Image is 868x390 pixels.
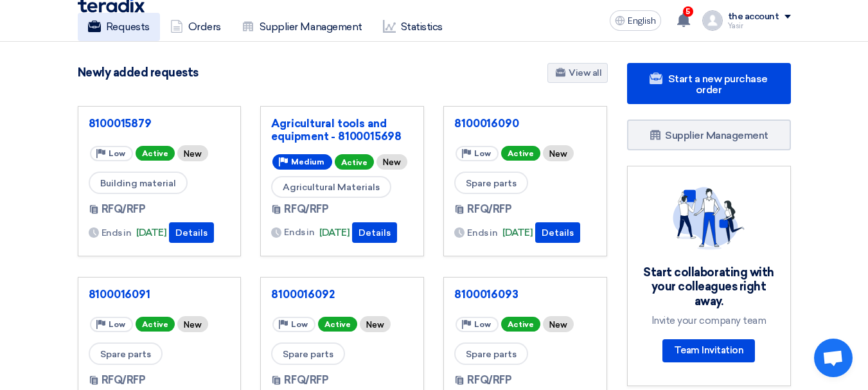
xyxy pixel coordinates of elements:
[184,149,202,159] font: New
[610,10,661,31] button: English
[169,222,214,243] button: Details
[673,187,745,250] img: invite_your_team.svg
[142,149,168,158] font: Active
[184,320,202,330] font: New
[283,182,380,193] font: Agricultural Materials
[668,73,768,96] font: Start a new purchase order
[674,344,744,356] font: Team Invitation
[643,265,774,308] font: Start collaborating with your colleagues right away.
[359,227,391,238] font: Details
[542,227,574,238] font: Details
[651,315,766,326] font: Invite your company team
[89,288,150,301] font: 8100016091
[535,222,580,243] button: Details
[78,66,199,80] font: Newly added requests
[89,117,231,130] a: 8100015879
[319,227,350,238] font: [DATE]
[401,21,443,33] font: Statistics
[628,15,656,26] font: English
[102,203,146,215] font: RFQ/RFP
[284,227,314,238] font: Ends in
[549,320,567,330] font: New
[474,320,491,329] font: Low
[373,13,453,41] a: Statistics
[454,288,596,301] a: 8100016093
[728,11,779,22] font: the account
[106,21,150,33] font: Requests
[188,21,221,33] font: Orders
[466,349,517,360] font: Spare parts
[467,374,511,386] font: RFQ/RFP
[627,120,791,150] a: Supplier Management
[136,227,166,238] font: [DATE]
[366,320,384,330] font: New
[100,349,151,360] font: Spare parts
[271,117,413,143] a: Agricultural tools and equipment - 8100015698
[175,227,208,238] font: Details
[549,149,567,159] font: New
[502,227,533,238] font: [DATE]
[454,288,518,301] font: 8100016093
[662,339,756,362] a: Team Invitation
[89,288,231,301] a: 8100016091
[284,374,328,386] font: RFQ/RFP
[686,7,690,16] font: 5
[271,288,413,301] a: 8100016092
[100,178,176,189] font: Building material
[383,157,401,167] font: New
[102,374,146,386] font: RFQ/RFP
[728,22,743,30] font: Yasir
[260,21,362,33] font: Supplier Management
[109,149,125,158] font: Low
[89,117,152,130] font: 8100015879
[454,117,596,130] a: 8100016090
[466,178,517,189] font: Spare parts
[569,67,601,78] font: View all
[271,117,402,143] font: Agricultural tools and equipment - 8100015698
[814,339,853,377] div: Open chat
[78,13,160,41] a: Requests
[324,320,351,329] font: Active
[231,13,373,41] a: Supplier Management
[109,320,125,329] font: Low
[102,227,132,238] font: Ends in
[352,222,397,243] button: Details
[271,288,334,301] font: 8100016092
[454,117,518,130] font: 8100016090
[291,320,308,329] font: Low
[508,320,534,329] font: Active
[702,10,723,31] img: profile_test.png
[474,149,491,158] font: Low
[341,158,368,167] font: Active
[467,227,497,238] font: Ends in
[508,149,534,158] font: Active
[142,320,168,329] font: Active
[467,203,511,215] font: RFQ/RFP
[665,129,768,141] font: Supplier Management
[283,349,333,360] font: Spare parts
[547,63,607,83] a: View all
[291,157,324,166] font: Medium
[160,13,231,41] a: Orders
[284,203,328,215] font: RFQ/RFP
